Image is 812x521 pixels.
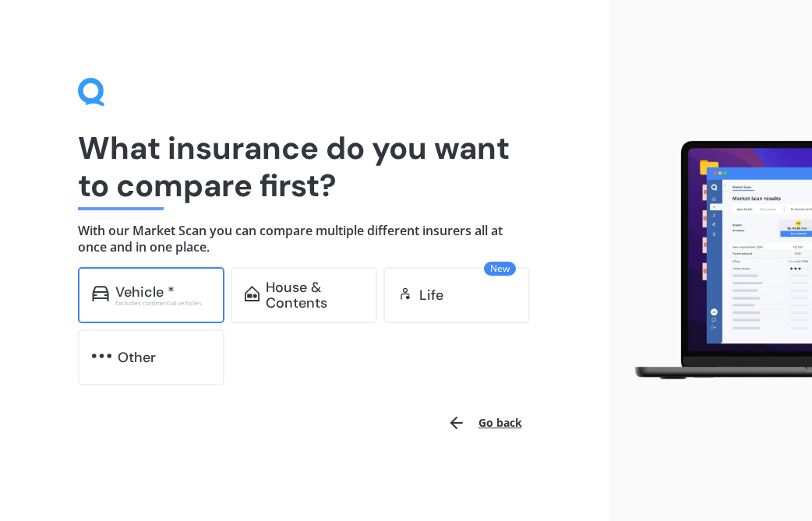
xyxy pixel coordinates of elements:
img: car.f15378c7a67c060ca3f3.svg [92,286,109,301]
div: House & Contents [266,280,363,311]
h1: What insurance do you want to compare first? [78,129,531,204]
span: New [484,262,516,276]
div: Vehicle * [115,284,175,300]
div: Excludes commercial vehicles [115,300,210,306]
img: life.f720d6a2d7cdcd3ad642.svg [397,286,413,301]
button: Go back [438,404,531,442]
div: Other [118,350,156,365]
img: home-and-contents.b802091223b8502ef2dd.svg [245,286,259,301]
img: other.81dba5aafe580aa69f38.svg [92,348,111,364]
div: Life [419,287,443,303]
h4: With our Market Scan you can compare multiple different insurers all at once and in one place. [78,223,531,255]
